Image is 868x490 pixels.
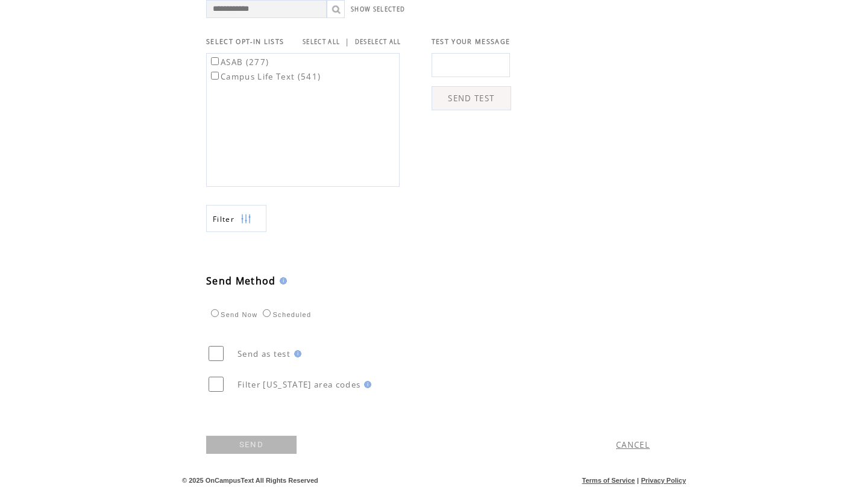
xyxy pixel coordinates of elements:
[206,37,284,46] span: SELECT OPT-IN LISTS
[209,57,269,68] label: ASAB (277)
[206,274,276,287] span: Send Method
[637,477,639,484] span: |
[616,439,650,450] a: CANCEL
[213,214,234,224] span: Show filters
[432,86,511,110] a: SEND TEST
[355,38,401,46] a: DESELECT ALL
[211,309,219,317] input: Send Now
[208,311,257,318] label: Send Now
[351,5,405,13] a: SHOW SELECTED
[303,38,340,46] a: SELECT ALL
[211,57,219,65] input: ASAB (277)
[291,350,301,357] img: help.gif
[582,477,635,484] a: Terms of Service
[209,71,321,82] label: Campus Life Text (541)
[237,348,291,359] span: Send as test
[237,379,360,390] span: Filter [US_STATE] area codes
[263,309,271,317] input: Scheduled
[211,72,219,80] input: Campus Life Text (541)
[182,477,318,484] span: © 2025 OnCampusText All Rights Reserved
[260,311,311,318] label: Scheduled
[276,277,287,284] img: help.gif
[206,436,297,454] a: SEND
[360,381,371,388] img: help.gif
[345,36,350,47] span: |
[432,37,511,46] span: TEST YOUR MESSAGE
[241,206,251,233] img: filters.png
[641,477,686,484] a: Privacy Policy
[206,205,266,232] a: Filter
